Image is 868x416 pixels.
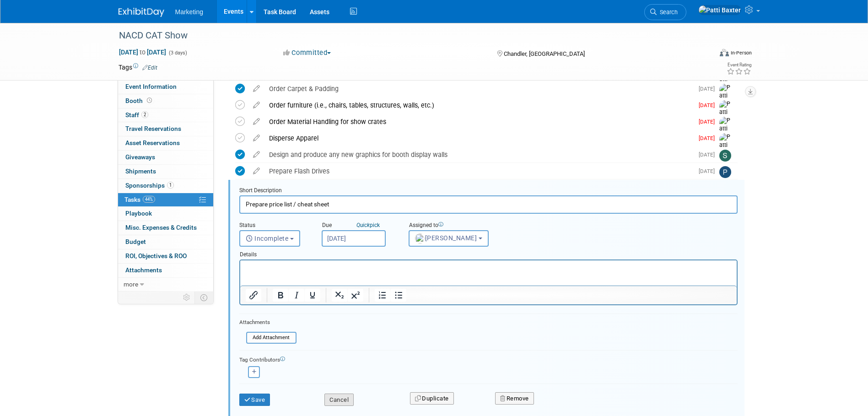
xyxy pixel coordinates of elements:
span: Marketing [175,8,203,16]
button: Save [239,394,270,406]
a: edit [248,167,264,175]
img: Patti Baxter [719,84,733,116]
a: Attachments [118,264,213,277]
span: 1 [167,182,174,189]
span: (3 days) [168,50,187,56]
div: Order furniture (i.e., chairs, tables, structures, walls, etc.) [264,97,693,113]
button: Underline [305,289,320,302]
a: Misc. Expenses & Credits [118,221,213,235]
a: edit [248,85,264,93]
button: Italic [289,289,304,302]
td: Personalize Event Tab Strip [179,292,195,303]
button: Bullet list [391,289,406,302]
div: Short Description [239,187,738,195]
a: edit [248,151,264,159]
a: edit [248,134,264,142]
span: Sponsorships [125,182,174,189]
a: Booth [118,94,213,108]
a: Shipments [118,165,213,178]
a: Asset Reservations [118,136,213,150]
a: Tasks44% [118,193,213,207]
div: Disperse Apparel [264,130,693,146]
body: Rich Text Area. Press ALT-0 for help. [5,4,492,12]
a: Budget [118,235,213,249]
span: Travel Reservations [125,125,181,132]
div: Order Material Handling for show crates [264,114,693,130]
span: [DATE] [DATE] [119,48,167,56]
span: [DATE] [699,102,719,108]
img: Format-Inperson.png [720,49,729,56]
a: ROI, Objectives & ROO [118,249,213,263]
img: Patti Baxter [719,133,733,166]
div: Tag Contributors [239,354,738,364]
button: Remove [495,392,534,405]
input: Due Date [322,230,386,247]
a: Quickpick [355,222,382,229]
span: Shipments [125,167,156,175]
div: Details [239,247,738,259]
button: Subscript [332,289,347,302]
button: Duplicate [410,392,454,405]
span: [DATE] [699,168,719,174]
div: In-Person [730,49,752,56]
button: Committed [280,48,334,58]
a: Event Information [118,80,213,94]
div: Order Carpet & Padding [264,81,693,97]
span: Booth [125,97,154,104]
img: Patti Baxter [719,117,733,149]
a: Giveaways [118,151,213,164]
span: Playbook [125,210,152,217]
td: Tags [119,63,157,72]
span: [PERSON_NAME] [415,234,477,242]
span: Asset Reservations [125,139,180,146]
button: Bold [273,289,288,302]
span: Chandler, [GEOGRAPHIC_DATA] [504,50,585,57]
a: Travel Reservations [118,122,213,136]
div: Attachments [239,319,297,326]
div: NACD CAT Show [116,27,698,44]
div: Assigned to [409,222,523,230]
button: Superscript [348,289,363,302]
a: Sponsorships1 [118,179,213,193]
span: Booth not reserved yet [145,97,154,104]
a: Playbook [118,207,213,221]
div: Due [322,222,395,230]
span: Search [657,9,678,16]
a: Search [644,4,686,20]
div: Prepare Flash Drives [264,163,693,179]
button: Incomplete [239,230,300,247]
span: [DATE] [699,135,719,141]
button: [PERSON_NAME] [409,230,489,247]
a: more [118,278,213,292]
span: ROI, Objectives & ROO [125,252,187,259]
iframe: Rich Text Area [240,260,737,286]
span: Misc. Expenses & Credits [125,224,197,231]
button: Numbered list [375,289,390,302]
div: Status [239,222,308,230]
span: Budget [125,238,146,245]
button: Insert/edit link [246,289,261,302]
img: ExhibitDay [119,8,164,17]
img: Sara Tilden [719,150,731,162]
td: Toggle Event Tabs [194,292,213,303]
img: Paige Behrendt [719,166,731,178]
span: 44% [143,196,155,203]
a: edit [248,118,264,126]
a: Staff2 [118,108,213,122]
div: Design and produce any new graphics for booth display walls [264,147,693,162]
img: Patti Baxter [698,5,741,15]
span: [DATE] [699,151,719,158]
input: Name of task or a short description [239,195,738,213]
div: Event Format [658,48,752,61]
span: to [138,49,147,56]
span: Tasks [124,196,155,203]
span: 2 [141,111,148,118]
span: Incomplete [246,235,289,242]
span: Staff [125,111,148,119]
span: more [124,281,138,288]
span: [DATE] [699,86,719,92]
span: [DATE] [699,119,719,125]
span: Attachments [125,266,162,274]
span: Giveaways [125,153,155,161]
